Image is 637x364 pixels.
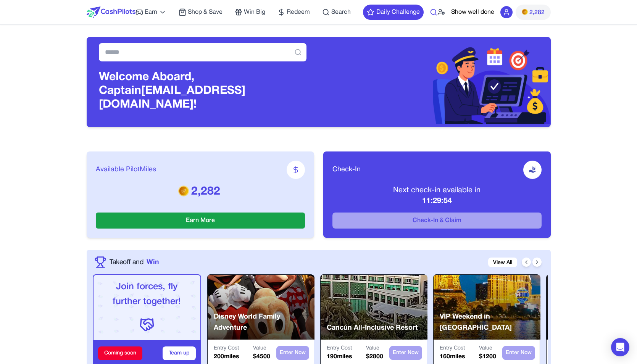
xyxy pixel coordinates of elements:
[479,352,496,361] p: $ 1200
[188,8,223,17] span: Shop & Save
[287,8,310,17] span: Redeem
[611,338,629,356] div: Open Intercom Messenger
[332,213,542,229] button: Check-In & Claim
[244,8,265,17] span: Win Big
[331,8,351,17] span: Search
[99,71,306,112] h3: Welcome Aboard, Captain [EMAIL_ADDRESS][DOMAIN_NAME]!
[100,280,194,309] p: Join forces, fly further together!
[479,345,496,352] p: Value
[214,352,239,361] p: 200 miles
[253,345,270,352] p: Value
[332,164,361,175] span: Check-In
[277,8,310,17] a: Redeem
[179,8,223,17] a: Shop & Save
[332,196,542,206] p: 11:29:54
[214,311,314,334] p: Disney World Family Adventure
[87,6,135,18] img: CashPilots Logo
[366,345,383,352] p: Value
[147,257,159,267] span: Win
[502,346,535,360] button: Enter Now
[110,257,144,267] span: Takeoff and
[389,346,422,360] button: Enter Now
[529,8,545,17] span: 2,282
[96,213,305,229] button: Earn More
[110,257,159,267] a: Takeoff andWin
[529,166,536,174] img: receive-dollar
[98,346,142,360] div: Coming soon
[319,40,551,124] img: Header decoration
[96,164,156,175] span: Available PilotMiles
[366,352,383,361] p: $ 2800
[322,8,351,17] a: Search
[363,5,424,20] button: Daily Challenge
[451,8,494,17] button: Show well done
[178,185,189,196] img: PMs
[214,345,239,352] p: Entry Cost
[327,352,352,361] p: 190 miles
[235,8,265,17] a: Win Big
[332,185,542,196] p: Next check-in available in
[96,185,305,199] p: 2,282
[145,8,157,17] span: Earn
[488,258,517,267] a: View All
[440,311,540,334] p: VIP Weekend in [GEOGRAPHIC_DATA]
[253,352,270,361] p: $ 4500
[276,346,309,360] button: Enter Now
[135,8,166,17] a: Earn
[163,346,196,360] button: Team up
[327,322,418,333] p: Cancún All-Inclusive Resort
[522,9,528,15] img: PMs
[516,5,551,20] button: PMs2,282
[440,345,465,352] p: Entry Cost
[327,345,352,352] p: Entry Cost
[440,352,465,361] p: 160 miles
